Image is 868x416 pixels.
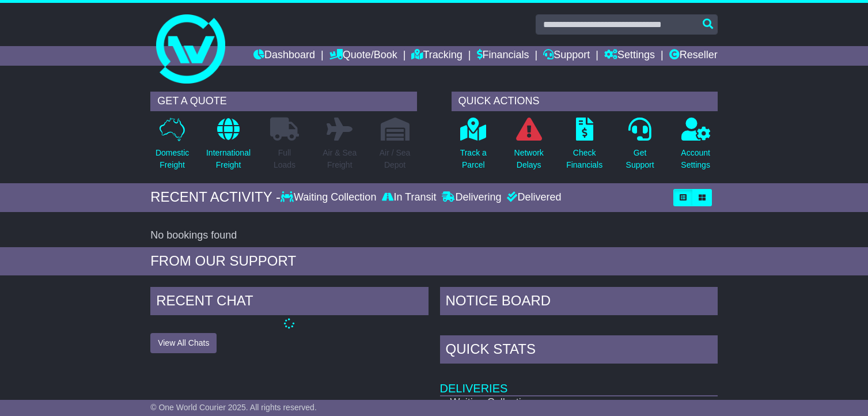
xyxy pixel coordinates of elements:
a: Support [543,46,590,66]
div: FROM OUR SUPPORT [150,253,718,270]
a: AccountSettings [680,117,711,177]
a: Quote/Book [329,46,397,66]
div: Delivering [439,191,504,204]
div: QUICK ACTIONS [452,92,718,111]
a: NetworkDelays [514,117,544,177]
a: CheckFinancials [566,117,603,177]
div: No bookings found [150,229,718,242]
div: GET A QUOTE [150,92,416,111]
p: Get Support [626,147,654,171]
p: Air / Sea Depot [380,147,411,171]
a: Tracking [411,46,462,66]
a: Dashboard [253,46,315,66]
p: Domestic Freight [156,147,189,171]
p: Check Financials [566,147,602,171]
button: View All Chats [150,333,217,353]
a: InternationalFreight [206,117,251,177]
p: International Freight [206,147,251,171]
div: Quick Stats [440,335,718,366]
div: RECENT CHAT [150,287,428,318]
div: Waiting Collection [281,191,379,204]
div: RECENT ACTIVITY - [150,189,281,206]
td: Waiting Collection [440,396,602,409]
p: Air & Sea Freight [323,147,357,171]
a: GetSupport [626,117,655,177]
p: Account Settings [681,147,710,171]
div: NOTICE BOARD [440,287,718,318]
p: Full Loads [270,147,299,171]
p: Track a Parcel [460,147,487,171]
div: In Transit [379,191,439,204]
td: Deliveries [440,366,718,396]
p: Network Delays [514,147,544,171]
span: © One World Courier 2025. All rights reserved. [150,403,317,412]
a: Reseller [669,46,718,66]
a: DomesticFreight [155,117,189,177]
a: Financials [477,46,529,66]
a: Settings [604,46,655,66]
a: Track aParcel [460,117,487,177]
div: Delivered [504,191,561,204]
